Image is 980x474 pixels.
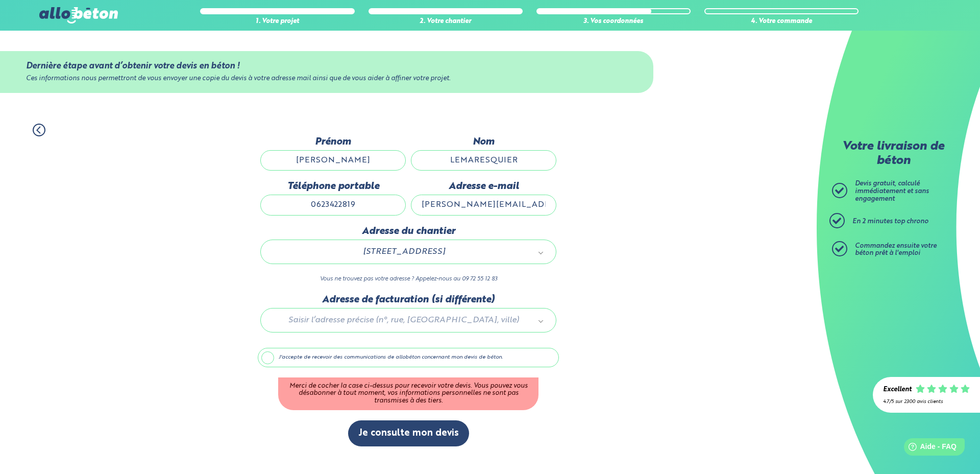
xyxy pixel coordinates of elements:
iframe: Help widget launcher [889,434,969,463]
div: 4. Votre commande [704,18,859,26]
a: [STREET_ADDRESS] [271,245,546,258]
label: Nom [411,136,556,148]
span: [STREET_ADDRESS] [275,245,532,258]
div: 2. Votre chantier [369,18,523,26]
div: 3. Vos coordonnées [536,18,691,26]
input: ex : 0642930817 [260,195,406,215]
p: Vous ne trouvez pas votre adresse ? Appelez-nous au 09 72 55 12 83 [260,274,556,284]
label: Prénom [260,136,406,148]
img: allobéton [39,7,118,23]
input: Quel est votre nom de famille ? [411,150,556,171]
label: Téléphone portable [260,181,406,192]
label: J'accepte de recevoir des communications de allobéton concernant mon devis de béton. [258,348,559,367]
div: Merci de cocher la case ci-dessus pour recevoir votre devis. Vous pouvez vous désabonner à tout m... [278,377,538,410]
div: Ces informations nous permettront de vous envoyer une copie du devis à votre adresse mail ainsi q... [26,75,627,83]
div: 1. Votre projet [200,18,354,26]
div: Dernière étape avant d’obtenir votre devis en béton ! [26,61,627,71]
label: Adresse du chantier [260,226,556,237]
button: Je consulte mon devis [348,420,469,446]
input: ex : contact@allobeton.fr [411,195,556,215]
input: Quel est votre prénom ? [260,150,406,171]
label: Adresse e-mail [411,181,556,192]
